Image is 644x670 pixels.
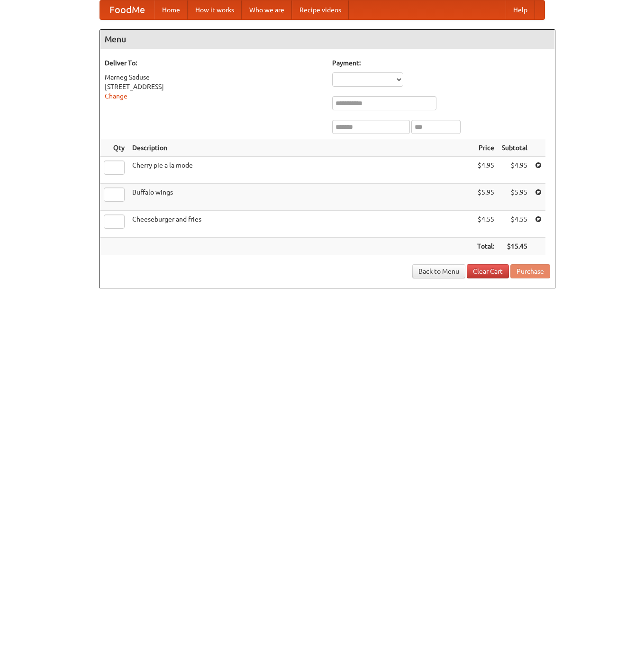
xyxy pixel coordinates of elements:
[105,58,323,68] h5: Deliver To:
[105,92,127,100] a: Change
[154,0,188,19] a: Home
[473,139,498,157] th: Price
[128,184,473,211] td: Buffalo wings
[473,157,498,184] td: $4.95
[506,0,535,19] a: Help
[498,211,531,238] td: $4.55
[105,72,323,82] div: Marneg Saduse
[473,238,498,255] th: Total:
[332,58,550,68] h5: Payment:
[100,30,555,49] h4: Menu
[473,211,498,238] td: $4.55
[242,0,292,19] a: Who we are
[128,211,473,238] td: Cheeseburger and fries
[412,264,465,278] a: Back to Menu
[128,157,473,184] td: Cherry pie a la mode
[100,139,128,157] th: Qty
[473,184,498,211] td: $5.95
[510,264,550,278] button: Purchase
[498,139,531,157] th: Subtotal
[105,82,323,91] div: [STREET_ADDRESS]
[498,184,531,211] td: $5.95
[128,139,473,157] th: Description
[100,0,154,19] a: FoodMe
[292,0,349,19] a: Recipe videos
[467,264,509,278] a: Clear Cart
[188,0,242,19] a: How it works
[498,238,531,255] th: $15.45
[498,157,531,184] td: $4.95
